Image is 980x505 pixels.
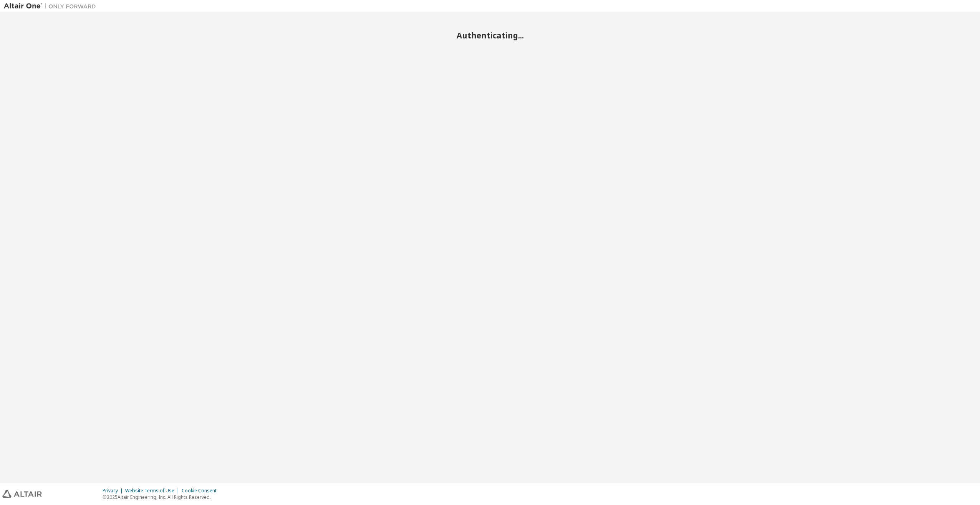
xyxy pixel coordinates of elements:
p: © 2025 Altair Engineering, Inc. All Rights Reserved. [103,494,221,500]
img: altair_logo.svg [2,490,42,498]
img: Altair One [4,2,100,10]
h2: Authenticating... [4,30,976,40]
div: Privacy [103,488,125,494]
div: Website Terms of Use [125,488,182,494]
div: Cookie Consent [182,488,221,494]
